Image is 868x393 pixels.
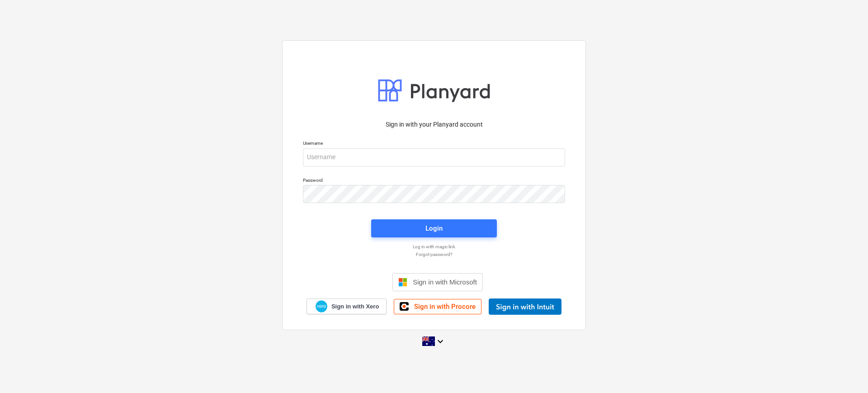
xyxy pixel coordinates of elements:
span: Sign in with Xero [331,303,379,311]
div: Login [425,223,443,234]
i: keyboard_arrow_down [435,336,446,347]
span: Sign in with Microsoft [413,278,477,286]
input: Username [303,148,565,166]
a: Sign in with Xero [307,298,387,314]
a: Forgot password? [298,251,570,257]
img: Microsoft logo [398,278,407,287]
a: Sign in with Procore [394,299,481,314]
img: Xero logo [316,300,327,313]
p: Username [303,140,565,148]
p: Password [303,177,565,185]
span: Sign in with Procore [414,303,476,311]
a: Log in with magic link [298,244,570,250]
button: Login [371,219,497,237]
p: Sign in with your Planyard account [303,120,565,129]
